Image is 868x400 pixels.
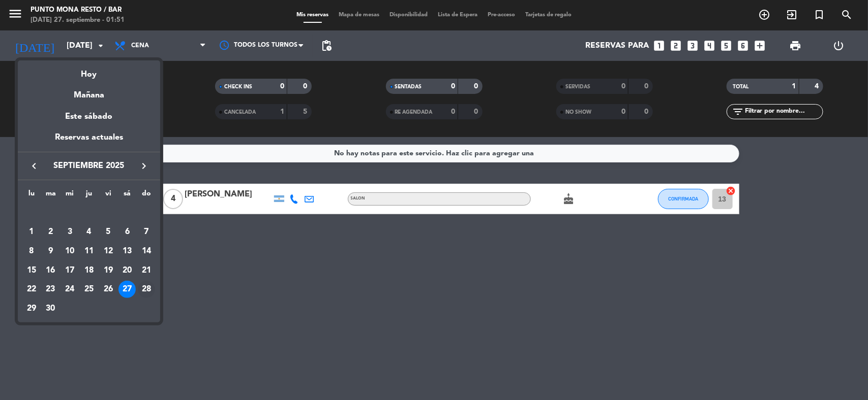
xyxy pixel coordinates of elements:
[41,188,61,204] th: martes
[60,261,79,280] td: 17 de septiembre de 2025
[80,243,98,260] div: 11
[118,281,136,298] div: 27
[118,223,136,241] div: 6
[100,262,117,279] div: 19
[99,188,118,204] th: viernes
[61,223,78,241] div: 3
[118,242,137,261] td: 13 de septiembre de 2025
[22,299,41,318] td: 29 de septiembre de 2025
[22,204,156,223] td: SEP.
[23,300,40,317] div: 29
[99,222,118,242] td: 5 de septiembre de 2025
[42,300,59,317] div: 30
[60,242,79,261] td: 10 de septiembre de 2025
[60,222,79,242] td: 3 de septiembre de 2025
[118,222,137,242] td: 6 de septiembre de 2025
[137,222,156,242] td: 7 de septiembre de 2025
[80,281,98,298] div: 25
[43,159,135,173] span: septiembre 2025
[137,261,156,280] td: 21 de septiembre de 2025
[23,243,40,260] div: 8
[42,281,59,298] div: 23
[61,262,78,279] div: 17
[100,223,117,241] div: 5
[80,223,98,241] div: 4
[42,243,59,260] div: 9
[79,242,99,261] td: 11 de septiembre de 2025
[135,159,153,173] button: keyboard_arrow_right
[100,243,117,260] div: 12
[118,280,137,299] td: 27 de septiembre de 2025
[138,223,155,241] div: 7
[60,188,79,204] th: miércoles
[137,242,156,261] td: 14 de septiembre de 2025
[22,188,41,204] th: lunes
[138,281,155,298] div: 28
[60,280,79,299] td: 24 de septiembre de 2025
[41,261,61,280] td: 16 de septiembre de 2025
[99,280,118,299] td: 26 de septiembre de 2025
[118,262,136,279] div: 20
[22,222,41,242] td: 1 de septiembre de 2025
[42,223,59,241] div: 2
[118,261,137,280] td: 20 de septiembre de 2025
[61,243,78,260] div: 10
[41,299,61,318] td: 30 de septiembre de 2025
[61,281,78,298] div: 24
[118,243,136,260] div: 13
[22,261,41,280] td: 15 de septiembre de 2025
[23,223,40,241] div: 1
[99,242,118,261] td: 12 de septiembre de 2025
[79,261,99,280] td: 18 de septiembre de 2025
[18,131,160,152] div: Reservas actuales
[22,280,41,299] td: 22 de septiembre de 2025
[25,159,43,173] button: keyboard_arrow_left
[23,262,40,279] div: 15
[23,281,40,298] div: 22
[79,188,99,204] th: jueves
[80,262,98,279] div: 18
[79,222,99,242] td: 4 de septiembre de 2025
[28,160,40,172] i: keyboard_arrow_left
[18,103,160,131] div: Este sábado
[18,60,160,81] div: Hoy
[41,280,61,299] td: 23 de septiembre de 2025
[99,261,118,280] td: 19 de septiembre de 2025
[138,243,155,260] div: 14
[100,281,117,298] div: 26
[42,262,59,279] div: 16
[18,81,160,102] div: Mañana
[41,242,61,261] td: 9 de septiembre de 2025
[22,242,41,261] td: 8 de septiembre de 2025
[138,262,155,279] div: 21
[118,188,137,204] th: sábado
[138,160,150,172] i: keyboard_arrow_right
[41,222,61,242] td: 2 de septiembre de 2025
[79,280,99,299] td: 25 de septiembre de 2025
[137,280,156,299] td: 28 de septiembre de 2025
[137,188,156,204] th: domingo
